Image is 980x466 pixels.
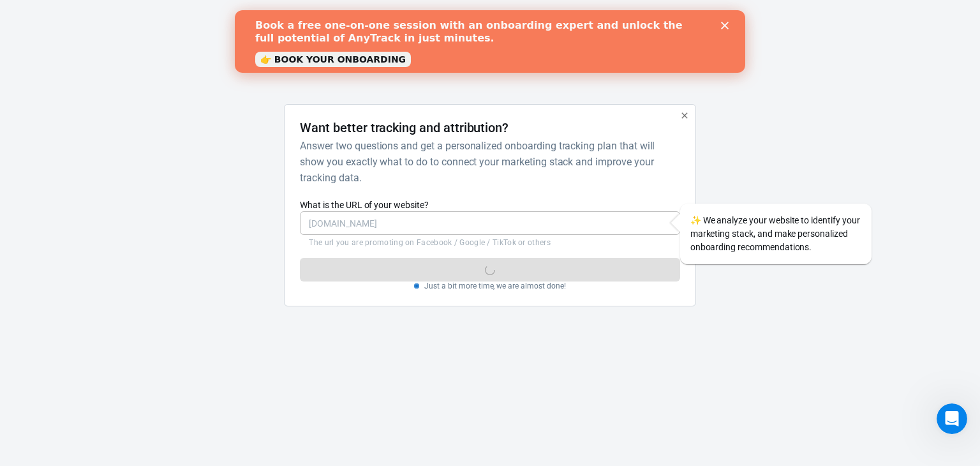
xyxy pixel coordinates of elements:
[300,138,674,186] h6: Answer two questions and get a personalized onboarding tracking plan that will show you exactly w...
[171,20,809,43] div: AnyTrack
[937,403,967,434] iframe: Intercom live chat
[235,10,745,73] iframe: Intercom live chat banner
[486,11,499,19] div: Close
[424,282,565,290] p: Just a bit more time, we are almost done!
[300,199,679,211] label: What is the URL of your website?
[300,211,679,235] input: https://yourwebsite.com/landing-page
[309,237,671,248] p: The url you are promoting on Facebook / Google / TikTok or others
[300,120,509,135] h4: Want better tracking and attribution?
[690,215,701,225] span: sparkles
[680,204,872,264] div: We analyze your website to identify your marketing stack, and make personalized onboarding recomm...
